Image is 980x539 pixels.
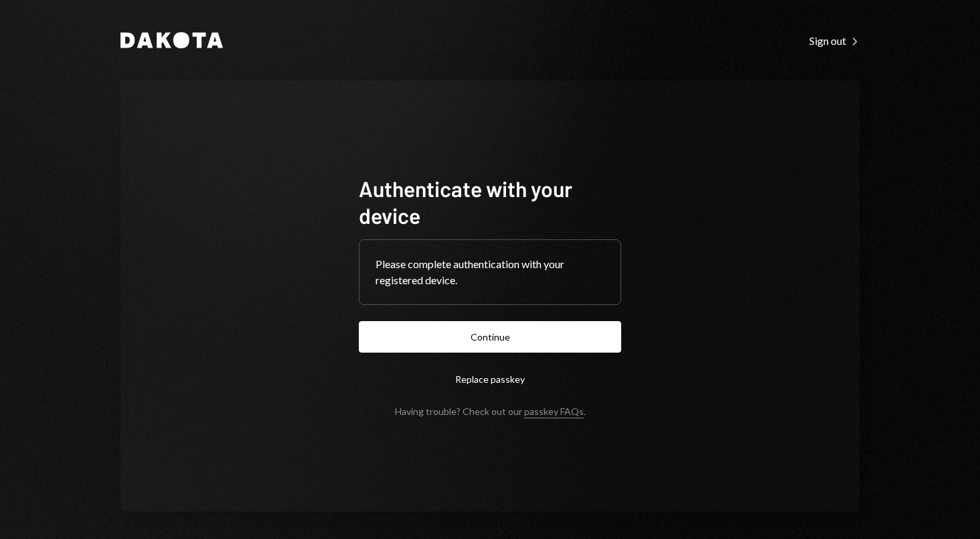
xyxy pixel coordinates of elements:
div: Sign out [809,34,860,48]
div: Please complete authentication with your registered device. [376,256,604,288]
button: Replace passkey [359,363,621,395]
h1: Authenticate with your device [359,175,621,229]
a: passkey FAQs [524,406,584,418]
div: Having trouble? Check out our . [395,406,586,417]
a: Sign out [809,33,860,48]
button: Continue [359,321,621,353]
